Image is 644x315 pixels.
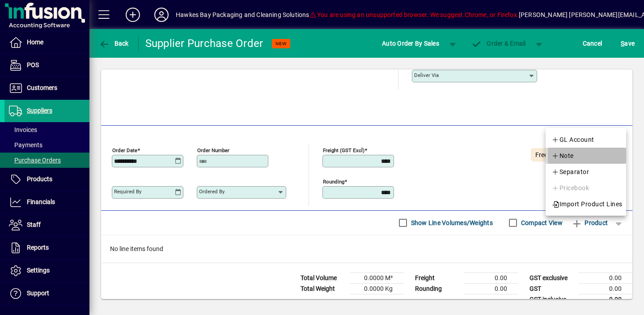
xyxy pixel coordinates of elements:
button: Note [546,148,626,164]
span: GL Account [551,134,594,145]
span: Note [551,150,574,161]
button: Separator [546,164,626,180]
span: Import Product Lines [551,199,623,209]
button: Import Product Lines [546,196,626,212]
span: Separator [551,166,589,177]
button: Pricebook [546,180,626,196]
button: GL Account [546,132,626,148]
span: Pricebook [551,183,589,193]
